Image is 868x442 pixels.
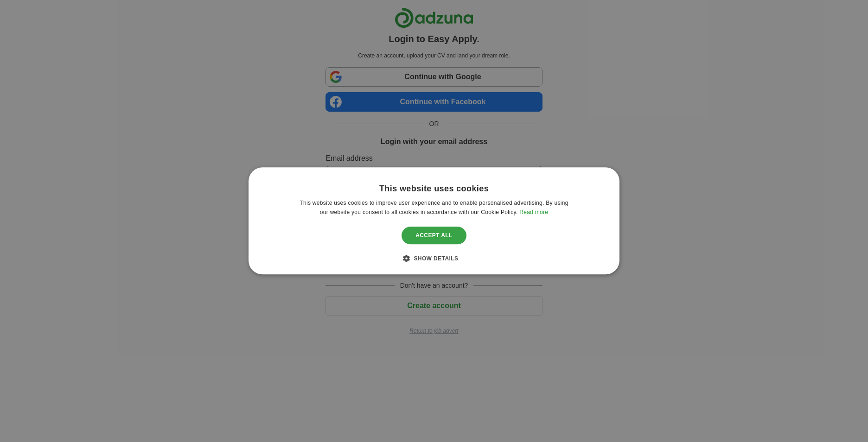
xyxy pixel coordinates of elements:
[249,167,619,274] div: Cookie consent dialog
[410,254,459,263] div: Show details
[402,227,466,244] div: Accept all
[300,200,568,216] span: This website uses cookies to improve user experience and to enable personalised advertising. By u...
[414,256,458,262] span: Show details
[379,183,489,194] div: This website uses cookies
[519,209,548,216] a: Read more, opens a new window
